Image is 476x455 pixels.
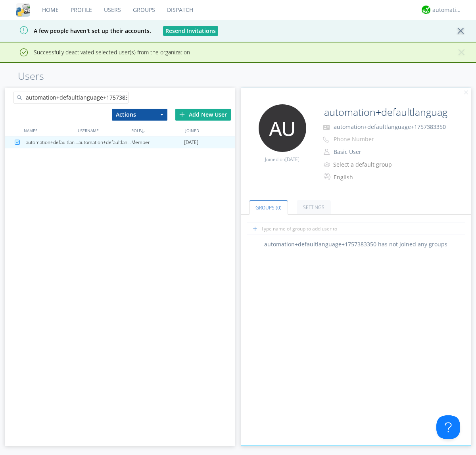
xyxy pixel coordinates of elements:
[333,161,399,169] div: Select a default group
[436,415,460,439] iframe: Toggle Customer Support
[265,156,299,163] span: Joined on
[79,136,131,148] div: automation+defaultlanguage+1757383350
[463,90,469,96] img: cancel.svg
[324,172,332,181] img: In groups with Translation enabled, this user's messages will be automatically translated to and ...
[324,149,330,155] img: person-outline.svg
[432,6,462,14] div: automation+atlas
[183,125,237,136] div: JOINED
[334,123,446,131] span: automation+defaultlanguage+1757383350
[331,146,410,157] button: Basic User
[179,111,185,117] img: plus.svg
[22,125,75,136] div: NAMES
[6,48,190,56] span: Successfully deactivated selected user(s) from the organization
[76,125,129,136] div: USERNAME
[163,26,218,36] button: Resend Invitations
[285,156,299,163] span: [DATE]
[26,136,79,148] div: automation+defaultlanguage+1757383350
[175,109,231,121] div: Add New User
[16,3,30,17] img: cddb5a64eb264b2086981ab96f4c1ba7
[184,136,198,148] span: [DATE]
[129,125,183,136] div: ROLE
[112,109,167,121] button: Actions
[241,240,471,248] div: automation+defaultlanguage+1757383350 has not joined any groups
[297,200,331,214] a: Settings
[324,159,331,170] img: icon-alert-users-thin-outline.svg
[422,6,430,14] img: d2d01cd9b4174d08988066c6d424eccd
[247,223,465,234] input: Type name of group to add user to
[259,104,306,152] img: 373638.png
[13,92,129,104] input: Search users
[334,173,400,181] div: English
[321,104,449,120] input: Name
[249,200,288,215] a: Groups (0)
[6,27,151,35] span: A few people haven't set up their accounts.
[131,136,184,148] div: Member
[5,136,235,148] a: automation+defaultlanguage+1757383350automation+defaultlanguage+1757383350Member[DATE]
[323,136,329,143] img: phone-outline.svg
